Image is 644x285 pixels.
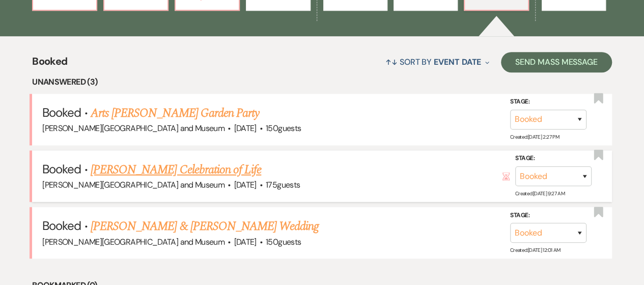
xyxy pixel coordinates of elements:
span: ↑↓ [385,57,398,67]
span: [PERSON_NAME][GEOGRAPHIC_DATA] and Museum [42,123,225,134]
span: 175 guests [266,179,300,190]
span: Created: [DATE] 12:01 AM [510,247,560,253]
span: Created: [DATE] 2:27 PM [510,134,559,140]
span: [DATE] [234,237,256,247]
li: Unanswered (3) [32,75,612,89]
span: [DATE] [234,123,256,134]
span: Booked [42,218,81,234]
a: [PERSON_NAME] Celebration of Life [91,161,261,179]
label: Stage: [510,210,586,221]
a: [PERSON_NAME] & [PERSON_NAME] Wedding [91,217,319,236]
span: 150 guests [266,237,301,247]
span: 150 guests [266,123,301,134]
button: Sort By Event Date [381,48,493,75]
span: Booked [42,161,81,177]
span: Created: [DATE] 9:27 AM [515,190,565,197]
a: Arts [PERSON_NAME] Garden Party [91,104,259,122]
span: [DATE] [234,179,256,190]
button: Send Mass Message [501,52,612,72]
label: Stage: [515,153,592,164]
span: Event Date [434,57,481,67]
span: Booked [42,105,81,120]
span: Booked [32,54,67,75]
span: [PERSON_NAME][GEOGRAPHIC_DATA] and Museum [42,237,225,247]
label: Stage: [510,96,586,108]
span: [PERSON_NAME][GEOGRAPHIC_DATA] and Museum [42,179,225,190]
